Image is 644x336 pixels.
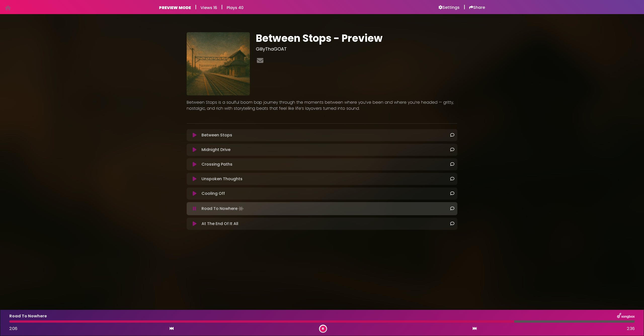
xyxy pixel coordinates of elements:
[202,147,230,153] p: Midnight Drive
[438,5,460,10] a: Settings
[159,5,191,10] h6: PREVIEW MODE
[464,4,465,10] h5: |
[256,46,457,52] h3: GillyThaGOAT
[227,5,244,10] h6: Plays 40
[202,161,232,167] p: Crossing Paths
[202,221,238,227] p: At The End Of It All
[202,205,245,212] p: Road To Nowhere
[187,99,457,111] p: Between Stops is a soulful boom bap journey through the moments between where you’ve been and whe...
[237,205,245,212] img: waveform4.gif
[221,4,223,10] h5: |
[469,5,485,10] a: Share
[202,132,232,138] p: Between Stops
[195,4,196,10] h5: |
[200,5,217,10] h6: Views 16
[202,176,243,182] p: Unspoken Thoughts
[202,191,225,197] p: Cooling Off
[187,32,250,95] img: tXPkZna1SFCH3F6SABZf
[256,32,457,44] h1: Between Stops - Preview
